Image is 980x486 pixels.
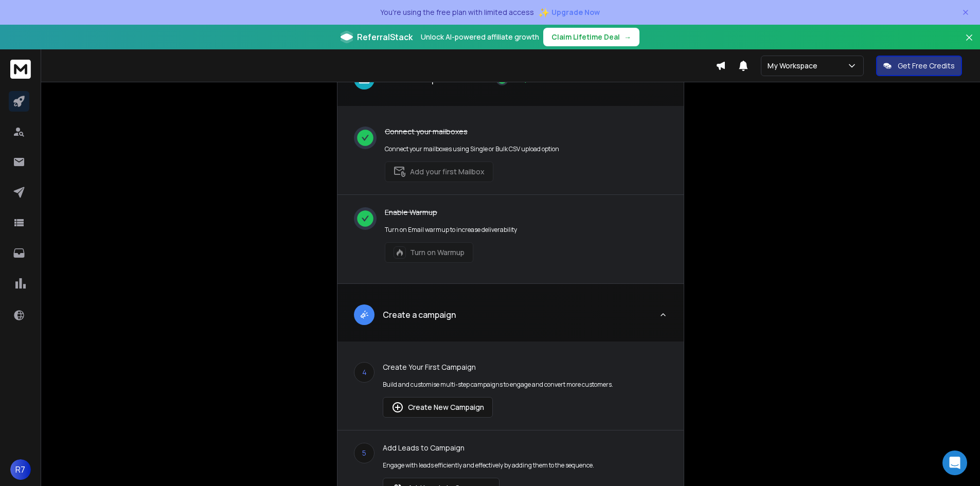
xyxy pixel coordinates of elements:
[383,362,613,372] p: Create Your First Campaign
[768,61,822,71] p: My Workspace
[385,145,559,153] p: Connect your mailboxes using Single or Bulk CSV upload option
[391,401,404,413] img: lead
[421,32,539,42] p: Unlock AI-powered affiliate growth
[383,461,594,470] p: Engage with leads efficiently and effectively by adding them to the sequence.
[551,7,600,17] span: Upgrade Now
[383,443,594,453] p: Add Leads to Campaign
[385,127,559,137] p: Connect your mailboxes
[942,451,967,475] div: Open Intercom Messenger
[963,31,976,56] button: Close banner
[385,207,517,218] p: Enable Warmup
[624,32,631,42] span: →
[380,7,534,17] p: You're using the free plan with limited access
[357,31,413,43] span: ReferralStack
[354,362,375,383] div: 4
[385,226,517,234] p: Turn on Email warmup to increase deliverability
[383,309,456,321] p: Create a campaign
[10,459,31,480] button: R7
[358,308,371,321] img: lead
[337,106,684,283] div: leadStart Warmup of MailboxesCompleted
[337,61,684,106] button: leadStart Warmup of MailboxesCompleted
[538,5,549,20] span: ✨
[876,56,962,76] button: Get Free Credits
[898,61,955,71] p: Get Free Credits
[538,2,600,23] button: ✨Upgrade Now
[543,28,639,46] button: Claim Lifetime Deal→
[354,443,375,463] div: 5
[383,381,613,389] p: Build and customise multi-step campaigns to engage and convert more customers.
[383,397,493,418] button: Create New Campaign
[337,296,684,341] button: leadCreate a campaign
